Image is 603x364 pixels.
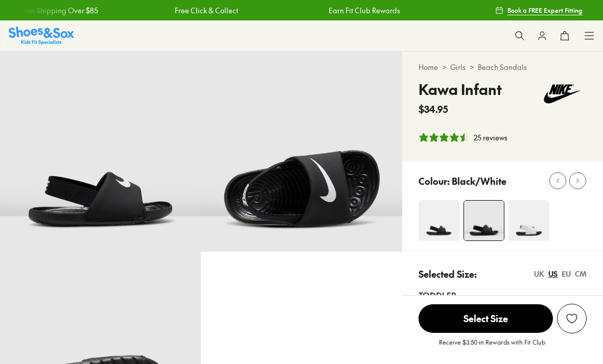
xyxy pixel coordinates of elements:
[419,79,502,100] h4: Kawa Infant
[450,62,466,72] a: Girls
[419,200,459,241] img: 4-407380_1
[419,132,507,143] button: 4.52 stars, 25 ratings
[575,269,587,279] div: CM
[419,267,477,281] p: Selected Size:
[474,132,507,143] div: 25 reviews
[508,200,549,241] img: 4-281374_1
[329,5,400,16] a: Earn Fit Club Rewards
[495,1,583,19] a: Book a FREE Expert Fitting
[419,304,553,333] button: Select Size
[452,174,506,188] p: Black/White
[557,304,587,333] button: Add to Wishlist
[464,201,504,240] img: 5_1
[548,269,558,279] div: US
[419,289,587,301] div: Toddler
[478,62,527,72] a: Beach Sandals
[439,337,545,356] p: Receive $3.50 in Rewards with Fit Club
[507,6,583,15] span: Book a FREE Expert Fitting
[419,62,587,72] div: > >
[538,79,587,109] img: Vendor logo
[174,5,238,16] a: Free Click & Collect
[534,269,544,279] div: UK
[419,62,438,72] a: Home
[20,5,98,16] a: Free Shipping Over $85
[9,27,74,44] a: Shoes & Sox
[562,269,571,279] div: EU
[419,174,450,188] p: Colour:
[419,102,448,116] span: $34.95
[201,51,402,252] img: 6_1
[419,304,553,333] span: Select Size
[9,27,74,44] img: SNS_Logo_Responsive.svg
